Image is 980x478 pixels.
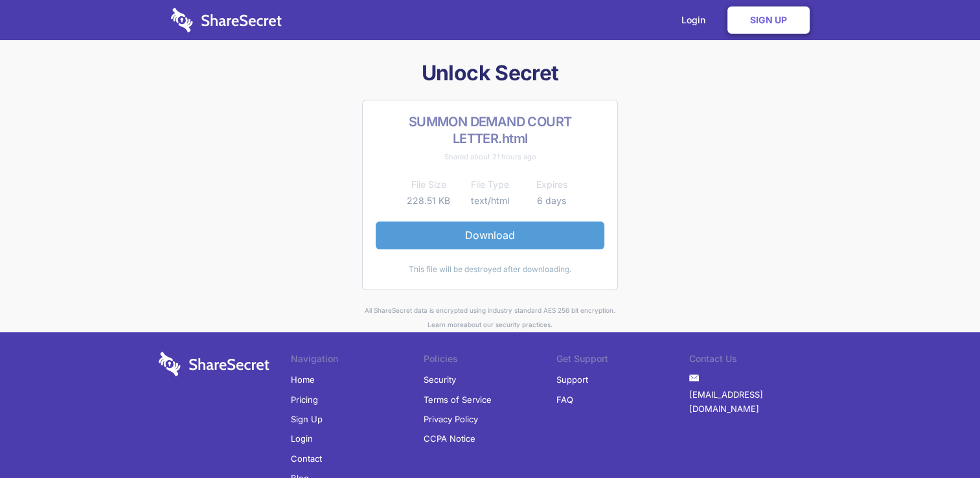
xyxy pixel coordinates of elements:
th: Expires [521,177,582,192]
a: Support [556,370,588,389]
li: Policies [424,352,556,370]
img: logo-wordmark-white-trans-d4663122ce5f474addd5e946df7df03e33cb6a1c49d2221995e7729f52c070b2.svg [171,8,282,32]
td: 228.51 KB [398,193,459,209]
a: Pricing [291,390,318,409]
a: Login [291,429,313,448]
a: Contact [291,449,322,468]
a: Home [291,370,315,389]
div: Shared about 21 hours ago [376,150,604,164]
a: [EMAIL_ADDRESS][DOMAIN_NAME] [689,385,822,419]
th: File Type [459,177,521,192]
a: Learn more [427,321,464,328]
a: Privacy Policy [424,409,478,429]
li: Get Support [556,352,689,370]
td: text/html [459,193,521,209]
th: File Size [398,177,459,192]
a: FAQ [556,390,573,409]
a: Terms of Service [424,390,492,409]
h1: Unlock Secret [154,60,827,87]
a: Sign Up [291,409,323,429]
a: Sign Up [727,6,810,34]
img: logo-wordmark-white-trans-d4663122ce5f474addd5e946df7df03e33cb6a1c49d2221995e7729f52c070b2.svg [159,352,269,376]
a: CCPA Notice [424,429,475,448]
li: Navigation [291,352,424,370]
div: This file will be destroyed after downloading. [376,262,604,277]
div: All ShareSecret data is encrypted using industry standard AES 256 bit encryption. about our secur... [154,303,827,332]
a: Download [376,222,604,249]
td: 6 days [521,193,582,209]
li: Contact Us [689,352,822,370]
h2: SUMMON DEMAND COURT LETTER.html [376,113,604,147]
a: Security [424,370,456,389]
